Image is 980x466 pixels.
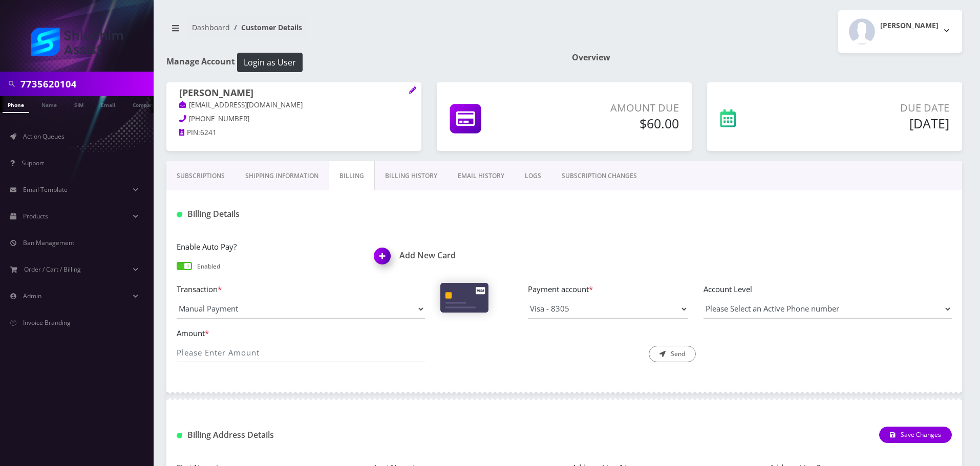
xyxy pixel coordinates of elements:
[179,87,409,100] h1: [PERSON_NAME]
[177,430,425,440] h1: Billing Address Details
[177,212,182,217] img: Billing Details
[166,53,557,72] h1: Manage Account
[96,96,120,112] a: Email
[31,28,123,56] img: Shluchim Assist
[515,161,551,191] a: LOGS
[23,212,48,220] span: Products
[704,283,952,295] label: Account Level
[551,116,679,131] h5: $60.00
[23,185,68,194] span: Email Template
[572,53,962,62] h1: Overview
[36,96,62,112] a: Name
[177,327,425,339] label: Amount
[179,100,303,110] a: [EMAIL_ADDRESS][DOMAIN_NAME]
[177,209,425,219] h1: Billing Details
[801,100,949,116] p: Due Date
[801,116,949,131] h5: [DATE]
[23,132,65,141] span: Action Queues
[179,128,200,138] a: PIN:
[22,159,44,167] span: Support
[880,21,939,30] h2: [PERSON_NAME]
[551,161,647,191] a: SUBSCRIPTION CHANGES
[230,22,302,33] li: Customer Details
[448,161,515,191] a: EMAIL HISTORY
[551,100,679,116] p: Amount Due
[375,161,448,191] a: Billing History
[369,245,399,275] img: Add New Card
[329,161,375,191] a: Billing
[166,17,557,46] nav: breadcrumb
[20,74,151,94] input: Search in Company
[23,238,74,247] span: Ban Management
[237,53,303,72] button: Login as User
[3,96,29,113] a: Phone
[192,23,230,32] a: Dashboard
[374,251,557,260] a: Add New CardAdd New Card
[879,427,952,443] button: Save Changes
[189,114,249,123] span: [PHONE_NUMBER]
[838,10,962,53] button: [PERSON_NAME]
[235,56,303,67] a: Login as User
[23,318,71,327] span: Invoice Branding
[235,161,329,191] a: Shipping Information
[528,283,688,295] label: Payment account
[440,283,488,313] img: Cards
[177,283,425,295] label: Transaction
[200,128,217,137] span: 6241
[127,96,162,112] a: Company
[177,433,182,438] img: Billing Address Detail
[24,265,81,274] span: Order / Cart / Billing
[197,262,220,271] p: Enabled
[177,343,425,362] input: Please Enter Amount
[69,96,89,112] a: SIM
[166,161,235,191] a: Subscriptions
[374,251,557,260] h1: Add New Card
[177,241,359,253] label: Enable Auto Pay?
[23,292,41,300] span: Admin
[649,346,696,362] button: Send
